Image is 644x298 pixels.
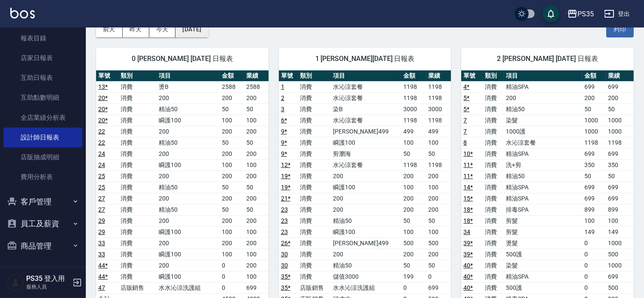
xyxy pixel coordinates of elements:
td: 消費 [483,249,504,260]
th: 金額 [582,70,606,82]
td: 1000 [606,115,634,126]
td: 100 [244,226,269,237]
button: 列印 [606,21,634,37]
td: 精油50 [331,260,401,271]
td: 消費 [298,92,331,103]
td: 1000 [606,260,634,271]
td: 消費 [483,193,504,204]
td: 200 [426,170,451,182]
td: 100 [220,115,244,126]
td: 200 [244,170,269,182]
a: 29 [98,217,105,224]
td: 燙B [157,81,220,92]
td: 100 [426,182,451,193]
td: 699 [606,271,634,282]
th: 類別 [298,70,331,82]
td: 50 [606,170,634,182]
td: 消費 [483,126,504,137]
td: 50 [582,170,606,182]
h5: PS35 登入用 [26,274,70,283]
td: 精油50 [504,103,582,115]
a: 25 [98,173,105,179]
a: 1 [281,83,284,90]
a: 互助日報表 [3,68,82,88]
td: 200 [331,170,401,182]
td: 精油50 [157,137,220,148]
td: 0 [582,282,606,293]
td: 消費 [298,170,331,182]
td: 消費 [298,249,331,260]
td: 消費 [298,126,331,137]
td: 50 [401,148,426,159]
td: 店販銷售 [298,282,331,293]
td: 瞬護100 [331,226,401,237]
img: Person [7,274,24,291]
td: 699 [606,81,634,92]
span: 2 [PERSON_NAME] [DATE] 日報表 [472,55,623,63]
td: 699 [582,182,606,193]
td: 3000 [426,103,451,115]
td: 0 [582,237,606,249]
td: 消費 [483,204,504,215]
td: 消費 [298,81,331,92]
button: 員工及薪資 [3,213,82,235]
td: 200 [220,148,244,159]
td: 消費 [118,170,157,182]
td: 消費 [483,159,504,170]
td: 瞬護100 [331,137,401,148]
td: 50 [426,148,451,159]
td: 消費 [483,81,504,92]
td: 100 [401,182,426,193]
th: 類別 [118,70,157,82]
td: 200 [244,92,269,103]
td: 水水沁涼洗護組 [331,282,401,293]
td: 200 [504,92,582,103]
th: 業績 [244,70,269,82]
span: 0 [PERSON_NAME] [DATE] 日報表 [106,55,258,63]
td: 消費 [118,215,157,226]
td: 消費 [118,115,157,126]
a: 8 [463,139,467,146]
td: 精油SPA [504,182,582,193]
a: 22 [98,139,105,146]
td: 瞬護100 [157,249,220,260]
td: 200 [606,92,634,103]
td: 消費 [298,148,331,159]
td: 水沁涼套餐 [331,115,401,126]
td: 0 [401,282,426,293]
td: 499 [426,126,451,137]
a: 全店業績分析表 [3,108,82,128]
th: 單號 [279,70,298,82]
a: 47 [98,284,105,291]
td: 消費 [298,260,331,271]
td: 699 [582,148,606,159]
td: 消費 [118,260,157,271]
td: 精油SPA [504,271,582,282]
td: 瞬護100 [157,226,220,237]
td: 消費 [483,115,504,126]
button: 今天 [149,21,176,37]
a: 33 [98,240,105,246]
td: 消費 [298,237,331,249]
a: 報表目錄 [3,28,82,48]
td: 50 [401,260,426,271]
td: 200 [426,204,451,215]
td: 50 [426,215,451,226]
td: 699 [244,282,269,293]
td: 消費 [298,215,331,226]
button: save [542,5,559,22]
td: 1198 [401,159,426,170]
td: 1198 [426,81,451,92]
td: 200 [244,148,269,159]
td: 500護 [504,249,582,260]
td: 500 [426,237,451,249]
td: 水沁涼套餐 [331,159,401,170]
td: 0 [220,271,244,282]
img: Logo [10,8,35,18]
td: 50 [244,103,269,115]
td: 消費 [298,159,331,170]
td: 排毒SPA [504,204,582,215]
td: 0 [426,271,451,282]
td: 消費 [118,148,157,159]
td: 50 [401,215,426,226]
